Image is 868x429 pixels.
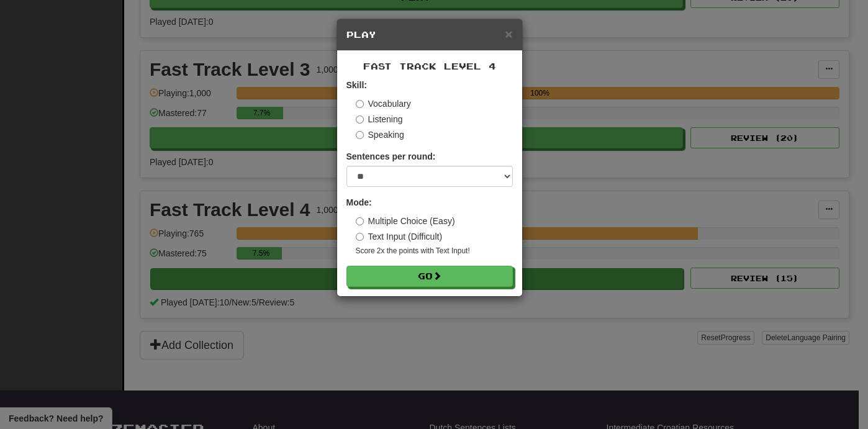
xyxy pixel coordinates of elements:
input: Listening [356,115,364,124]
small: Score 2x the points with Text Input ! [356,246,513,256]
strong: Mode: [346,197,372,207]
label: Speaking [356,129,404,141]
button: Go [346,266,513,287]
input: Multiple Choice (Easy) [356,217,364,225]
input: Vocabulary [356,100,364,108]
label: Multiple Choice (Easy) [356,215,455,227]
span: × [505,27,512,41]
h5: Play [346,29,513,41]
label: Vocabulary [356,97,411,110]
label: Text Input (Difficult) [356,230,443,243]
button: Close [505,27,512,40]
label: Listening [356,113,403,125]
strong: Skill: [346,80,367,90]
span: Fast Track Level 4 [363,61,496,71]
input: Speaking [356,131,364,139]
input: Text Input (Difficult) [356,233,364,241]
label: Sentences per round: [346,150,436,163]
